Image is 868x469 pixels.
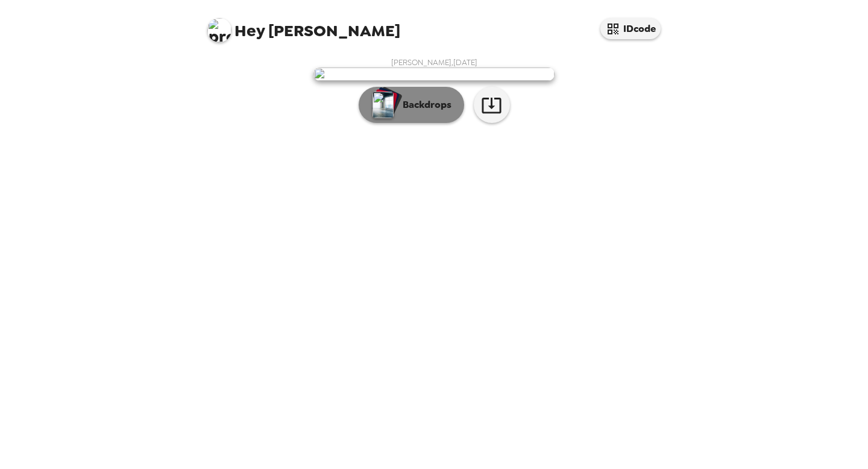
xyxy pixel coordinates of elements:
span: [PERSON_NAME] [207,12,400,39]
p: Backdrops [397,98,451,112]
img: profile pic [207,18,231,42]
button: Backdrops [359,87,464,123]
button: IDcode [600,18,661,39]
span: [PERSON_NAME] , [DATE] [391,57,477,68]
img: user [313,68,555,81]
span: Hey [234,20,265,42]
